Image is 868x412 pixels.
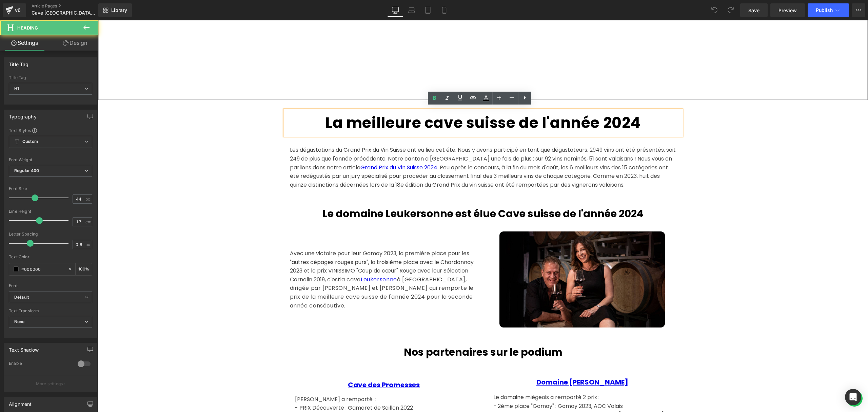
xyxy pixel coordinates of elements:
[852,3,865,17] button: More
[85,220,91,224] span: em
[403,3,420,17] a: Laptop
[401,211,567,307] img: Leukersonne
[9,110,37,119] div: Typography
[98,3,132,17] a: New Library
[9,361,71,368] div: Enable
[9,58,29,67] div: Title Tag
[192,255,376,289] span: à [GEOGRAPHIC_DATA], dirigée par [PERSON_NAME] et [PERSON_NAME] qui remporte le prix de la meille...
[387,3,403,17] a: Desktop
[3,3,26,17] a: v6
[14,168,39,173] b: Regular 400
[9,308,92,313] div: Text Transform
[9,157,92,162] div: Font Weight
[395,390,573,399] p: - 2ème place "Pinot Noir" : Pinot Noir 2023, AOC [PERSON_NAME]
[9,397,32,407] div: Alignment
[9,209,92,214] div: Line Height
[9,75,92,80] div: Title Tag
[32,3,110,9] a: Article Pages
[227,92,543,113] strong: La meilleure cave suisse de l'année 2024
[21,265,65,273] input: Color
[197,383,375,392] p: - PRIX Découverte : Gamaret de Saillon 2022
[9,128,92,133] div: Text Styles
[9,283,92,288] div: Font
[197,375,375,383] p: [PERSON_NAME] a remporté :
[395,381,573,390] p: - 2ème place "Gamay" : Gamay 2023, AOC Valais
[192,125,578,169] div: Les dégustations du Grand Prix du Vin Suisse ont eu lieu cet été. Nous y avons participé en tant ...
[111,7,127,13] span: Library
[724,3,737,17] button: Redo
[242,255,263,263] span: la cave
[438,357,530,367] a: Domaine [PERSON_NAME]
[845,389,861,405] div: Open Intercom Messenger
[420,3,436,17] a: Tablet
[14,86,19,91] b: H1
[14,295,29,300] i: Default
[263,255,299,263] a: Leukersonne
[816,7,833,13] span: Publish
[250,360,322,369] a: Cave des Promesses
[9,232,92,237] div: Letter Spacing
[262,143,339,151] a: Grand Prix du Vin Suisse 2024
[85,197,91,201] span: px
[770,3,805,17] a: Preview
[36,381,63,387] p: More settings
[9,186,92,191] div: Font Size
[192,229,380,289] p: Avec une victoire pour leur Gamay 2023, la première place pour les "autres cépages rouges purs", ...
[32,10,97,16] span: Cave [GEOGRAPHIC_DATA] de l'année 2025
[808,3,849,17] button: Publish
[436,3,452,17] a: Mobile
[9,343,39,353] div: Text Shadow
[51,35,100,51] a: Design
[9,255,92,259] div: Text Color
[224,186,546,201] strong: Le domaine Leukersonne est élue Cave suisse de l'année 2024
[14,319,25,324] b: None
[14,6,22,15] div: v6
[778,7,797,14] span: Preview
[4,376,97,392] button: More settings
[85,242,91,247] span: px
[306,324,465,339] strong: Nos partenaires sur le podium
[748,7,759,14] span: Save
[395,373,573,381] p: Le domaine miégeois a remporté 2 prix :
[22,139,38,145] b: Custom
[76,263,92,275] div: %
[17,25,38,31] span: Heading
[708,3,721,17] button: Undo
